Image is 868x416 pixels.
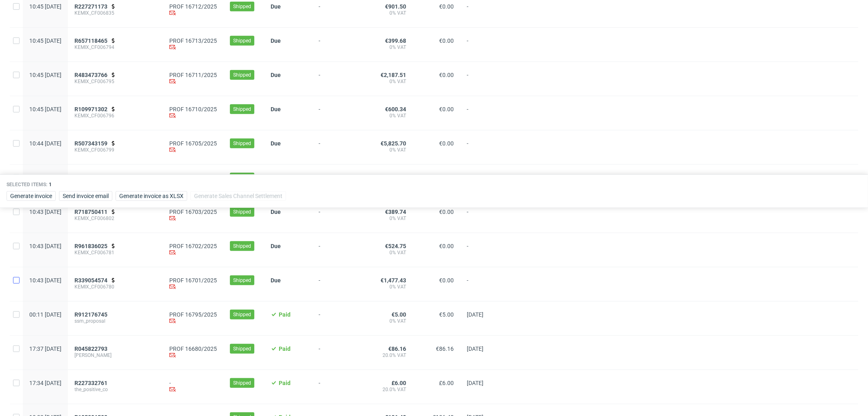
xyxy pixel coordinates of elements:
[319,311,359,326] span: -
[372,112,406,119] span: 0% VAT
[467,37,498,52] span: -
[74,243,107,249] span: R961836025
[74,277,107,284] span: R339054574
[436,346,454,352] span: €86.16
[169,209,217,215] a: PROF 16703/2025
[169,346,217,352] a: PROF 16680/2025
[372,215,406,222] span: 0% VAT
[233,71,251,79] span: Shipped
[319,243,359,257] span: -
[169,243,217,249] a: PROF 16702/2025
[271,106,281,112] span: Due
[271,72,281,78] span: Due
[74,112,156,119] span: KEMIX_CF006796
[74,72,107,78] span: R483473766
[385,106,406,112] span: €600.34
[169,3,217,10] a: PROF 16712/2025
[74,106,109,112] a: R109971302
[29,209,61,215] span: 10:43 [DATE]
[74,37,107,44] span: R657118465
[319,209,359,223] span: -
[169,72,217,78] a: PROF 16711/2025
[385,243,406,249] span: €524.75
[279,311,291,318] span: Paid
[372,284,406,290] span: 0% VAT
[233,174,251,181] span: Shipped
[74,209,109,215] a: R718750411
[29,243,61,249] span: 10:43 [DATE]
[279,346,291,352] span: Paid
[74,44,156,51] span: KEMIX_CF006794
[467,140,498,154] span: -
[74,380,107,386] span: R227332761
[372,44,406,51] span: 0% VAT
[74,243,109,249] a: R961836025
[49,182,52,187] span: 1
[439,106,454,112] span: €0.00
[63,193,109,199] span: Send invoice email
[380,72,406,78] span: €2,187.51
[74,37,109,44] a: R657118465
[74,140,107,147] span: R507343159
[391,380,406,386] span: £6.00
[74,147,156,153] span: KEMIX_CF006799
[439,140,454,147] span: €0.00
[74,72,109,78] a: R483473766
[467,3,498,18] span: -
[319,346,359,360] span: -
[233,37,251,44] span: Shipped
[74,3,109,10] a: R227271173
[169,106,217,112] a: PROF 16710/2025
[29,380,61,386] span: 17:34 [DATE]
[29,106,61,112] span: 10:45 [DATE]
[119,193,184,199] span: Generate invoice as XLSX
[439,311,454,318] span: €5.00
[233,311,251,318] span: Shipped
[319,140,359,154] span: -
[116,191,187,201] button: Generate invoice as XLSX
[74,215,156,222] span: KEMIX_CF006802
[279,380,291,386] span: Paid
[190,191,286,201] button: Generate Sales Channel Settlement
[74,78,156,85] span: KEMIX_CF006795
[439,243,454,249] span: €0.00
[74,346,107,352] span: R045822793
[169,380,217,394] div: -
[319,3,359,18] span: -
[74,311,109,318] a: R912176745
[467,243,498,257] span: -
[29,3,61,10] span: 10:45 [DATE]
[271,243,281,249] span: Due
[74,209,107,215] span: R718750411
[385,209,406,215] span: €389.74
[74,284,156,290] span: KEMIX_CF006780
[467,346,483,352] span: [DATE]
[385,3,406,10] span: €901.50
[74,386,156,393] span: the_positive_co
[439,72,454,78] span: €0.00
[233,345,251,352] span: Shipped
[439,3,454,10] span: €0.00
[319,72,359,86] span: -
[7,191,56,201] button: Generate invoice
[233,3,251,10] span: Shipped
[7,181,47,188] span: Selected items:
[169,140,217,147] a: PROF 16705/2025
[319,380,359,394] span: -
[391,311,406,318] span: €5.00
[388,346,406,352] span: €86.16
[271,277,281,284] span: Due
[467,380,483,386] span: [DATE]
[372,249,406,256] span: 0% VAT
[74,140,109,147] a: R507343159
[372,386,406,393] span: 20.0% VAT
[74,380,109,386] a: R227332761
[439,380,454,386] span: £6.00
[439,209,454,215] span: €0.00
[74,346,109,352] a: R045822793
[271,209,281,215] span: Due
[467,277,498,291] span: -
[380,140,406,147] span: €5,825.70
[29,346,61,352] span: 17:37 [DATE]
[380,277,406,284] span: €1,477.43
